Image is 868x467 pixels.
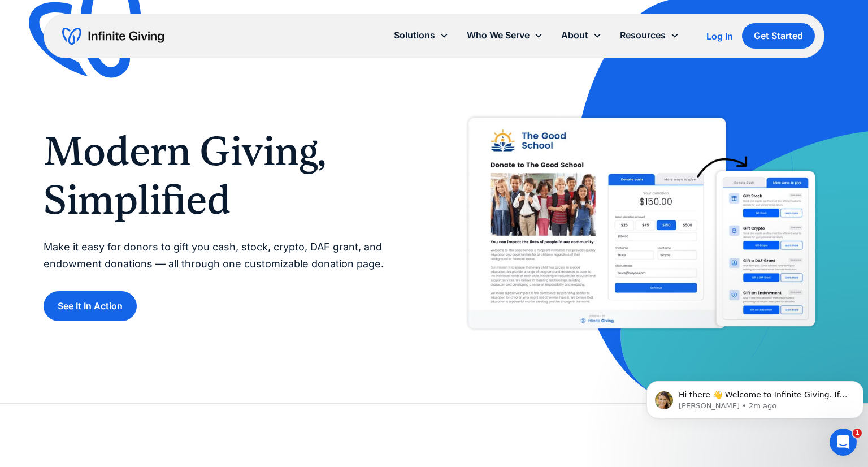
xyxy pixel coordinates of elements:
[44,291,137,321] a: See It In Action
[467,28,530,43] div: Who We Serve
[458,23,552,47] div: Who We Serve
[385,23,458,47] div: Solutions
[642,357,868,436] iframe: Intercom notifications message
[706,32,733,41] div: Log In
[44,127,411,225] h1: Modern Giving, Simplified
[394,28,435,43] div: Solutions
[706,29,733,43] a: Log In
[620,28,666,43] div: Resources
[853,429,862,438] span: 1
[44,239,411,273] p: Make it easy for donors to gift you cash, stock, crypto, DAF grant, and endowment donations — all...
[62,27,164,45] a: home
[561,28,588,43] div: About
[830,429,857,456] iframe: Intercom live chat
[611,23,688,47] div: Resources
[552,23,611,47] div: About
[742,23,815,49] a: Get Started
